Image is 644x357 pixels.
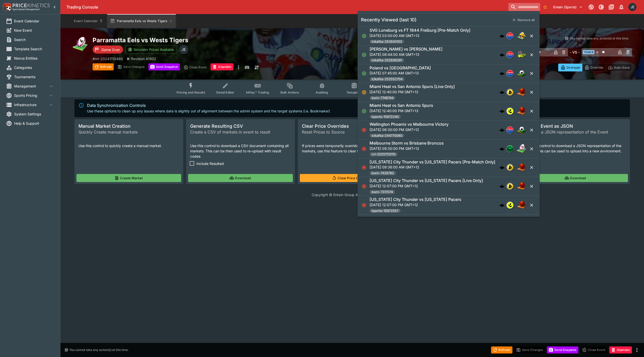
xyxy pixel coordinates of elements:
[507,202,513,208] img: lsports.jpeg
[499,127,504,132] img: logo-cerberus.svg
[499,203,504,208] img: logo-cerberus.svg
[590,65,603,70] p: Override
[370,70,431,76] p: [DATE] 07:45:00 AM GMT+13
[14,102,48,107] span: Infrastructure
[131,56,156,61] p: Revision 41902
[499,52,504,57] div: cerberus
[370,208,400,213] span: lsports-15972557
[507,89,513,96] img: bwin.png
[609,347,632,352] span: Mark an event as closed and abandoned.
[190,123,291,129] span: Generate Resulting CSV
[506,51,513,58] div: lclkafka
[93,63,114,70] button: Refresh
[370,133,404,138] span: lclkafka-244770080
[607,3,616,12] button: Documentation
[507,183,513,190] img: bwin.png
[370,47,442,52] h6: [PERSON_NAME] vs [PERSON_NAME]
[516,68,527,78] img: soccer.png
[507,33,513,39] img: lclkafka.png
[507,146,513,152] img: nrl.png
[280,91,299,94] span: Bulk Actions
[370,89,455,95] p: [DATE] 12:40:00 PM GMT+13
[302,123,403,129] span: Clear Price Overrides
[507,70,513,77] img: lclkafka.png
[370,152,397,157] span: nrl-20251113110
[627,2,638,13] button: James Edlin
[76,174,181,182] button: Create Market
[361,17,417,23] h5: Recently Viewed (last 10)
[516,181,527,191] img: basketball.png
[491,346,512,353] button: Refresh
[506,183,513,190] div: bwin
[509,16,538,24] button: Remove all
[370,146,444,151] p: [DATE] 09:30:00 PM GMT+13
[370,84,455,89] h6: Miami Heat vs San Antonio Spurs [Live Only]
[499,90,504,95] div: cerberus
[14,46,54,52] span: Template Search
[13,4,50,7] img: PriceKinetics
[370,178,483,183] h6: [US_STATE] City Thunder vs [US_STATE] Pacers [Live Only]
[506,126,513,133] div: lclkafka
[101,47,120,52] p: Game Over
[525,143,626,154] p: Use this control to download a JSON representation of the Event. This can be used to upload into ...
[370,52,442,57] p: [DATE] 08:44:00 AM GMT+13
[506,108,513,115] div: lsports
[370,28,470,33] h6: SVG Luneburg vs FT 1844 Freiburg [Pre-Match Only]
[525,129,626,135] span: Creates a JSON representation of the Event
[148,63,180,70] button: Send Snapshot
[370,122,449,127] h6: Wellington Phoenix vs Melbourne Victory
[14,18,54,24] span: Event Calendar
[506,32,513,39] div: lclkafka
[370,183,483,189] p: [DATE] 12:07:00 PM GMT+12
[179,45,188,54] div: James Edlin
[499,127,504,132] div: cerberus
[582,64,606,71] button: Override
[370,96,395,101] span: bwin-7748744
[370,58,404,63] span: lclkafka-252638391
[614,65,630,70] p: Auto-Save
[583,50,594,54] span: Team B
[499,71,504,76] div: cerberus
[587,3,596,12] button: Connected to PK
[525,123,626,129] span: Export Event as JSON
[107,14,176,28] button: Parramatta Eels vs Wests Tigers
[246,91,269,94] span: InPlay™ Trading
[361,90,367,95] svg: Suspended
[516,125,527,135] img: soccer.png
[370,103,433,108] h6: Miami Heat vs San Antonio Spurs
[370,202,461,207] p: [DATE] 12:07:00 PM GMT+12
[14,37,54,42] span: Search
[370,171,396,176] span: bwin-7428782
[370,190,395,195] span: bwin-7317074
[66,5,506,10] div: Trading Console
[499,165,504,170] img: logo-cerberus.svg
[499,71,504,76] img: logo-cerberus.svg
[361,127,367,132] svg: Closed
[508,3,540,11] input: search
[346,91,362,94] span: Templates
[71,14,106,28] button: Event Calendar
[69,348,129,352] p: You cannot take any action(s) at this time.
[516,50,527,60] img: tennis.png
[216,91,234,94] span: Detail Editor
[370,77,405,82] span: lclkafka-252552704
[87,101,330,116] div: Use these options to clean up any issues where data is slightly out of alignment between the admi...
[361,33,367,38] svg: Open
[606,64,632,71] button: Auto-Save
[361,52,367,57] svg: Open
[370,108,433,113] p: [DATE] 12:40:00 PM GMT+13
[499,90,504,95] img: logo-cerberus.svg
[302,129,403,135] span: Reset Prices to Source
[361,71,367,76] svg: Open
[13,8,40,11] img: Sportsbook Management
[93,56,123,61] p: Copy To Clipboard
[78,123,179,129] span: Manual Market Creation
[499,33,504,38] div: cerberus
[370,197,461,202] h6: [US_STATE] City Thunder vs [US_STATE] Pacers
[93,36,362,44] h2: Copy To Clipboard
[516,200,527,210] img: basketball.png
[14,121,54,126] span: Help & Support
[507,52,513,58] img: lclkafka.png
[499,184,504,189] img: logo-cerberus.svg
[370,39,404,44] span: lclkafka-252643103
